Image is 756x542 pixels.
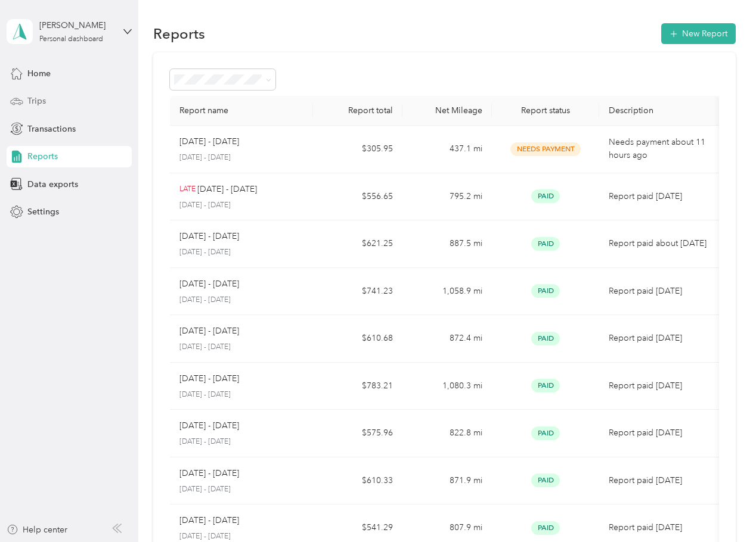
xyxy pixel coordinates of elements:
span: Paid [531,426,560,440]
p: [DATE] - [DATE] [179,278,239,291]
button: New Report [661,23,736,44]
td: $575.96 [313,410,402,457]
td: 1,058.9 mi [402,268,492,316]
p: [DATE] - [DATE] [179,514,239,527]
span: Home [27,67,51,80]
p: [DATE] - [DATE] [179,135,239,148]
p: [DATE] - [DATE] [179,437,303,447]
p: [DATE] - [DATE] [179,467,239,480]
td: 871.9 mi [402,457,492,505]
span: Paid [531,237,560,251]
td: $610.33 [313,457,402,505]
td: $783.21 [313,363,402,410]
p: [DATE] - [DATE] [179,342,303,353]
p: [DATE] - [DATE] [179,419,239,432]
iframe: Everlance-gr Chat Button Frame [689,475,756,542]
td: $556.65 [313,173,402,221]
p: Report paid [DATE] [609,426,709,440]
span: Paid [531,332,560,345]
span: Paid [531,189,560,203]
h1: Reports [153,27,205,40]
span: Settings [27,205,59,218]
p: [DATE] - [DATE] [179,295,303,306]
td: 1,080.3 mi [402,363,492,410]
td: 822.8 mi [402,410,492,457]
p: [DATE] - [DATE] [179,372,239,385]
p: [DATE] - [DATE] [179,247,303,258]
td: $305.95 [313,126,402,173]
p: Report paid about [DATE] [609,237,709,250]
div: Personal dashboard [39,36,103,43]
span: Paid [531,521,560,535]
td: $741.23 [313,268,402,316]
p: Report paid [DATE] [609,332,709,345]
td: $621.25 [313,220,402,268]
p: [DATE] - [DATE] [179,230,239,243]
button: Help center [7,524,67,536]
p: [DATE] - [DATE] [179,390,303,400]
td: $610.68 [313,315,402,363]
span: Trips [27,95,46,107]
span: Data exports [27,178,78,191]
span: Paid [531,379,560,393]
p: Needs payment about 11 hours ago [609,136,709,162]
td: 437.1 mi [402,126,492,173]
p: Report paid [DATE] [609,521,709,534]
td: 872.4 mi [402,315,492,363]
p: Report paid [DATE] [609,474,709,487]
p: [DATE] - [DATE] [179,484,303,495]
span: Transactions [27,123,76,135]
span: Needs Payment [510,142,581,156]
th: Description [599,96,718,126]
p: Report paid [DATE] [609,285,709,298]
p: Report paid [DATE] [609,190,709,203]
td: 887.5 mi [402,220,492,268]
p: LATE [179,184,196,195]
p: Report paid [DATE] [609,379,709,393]
span: Paid [531,474,560,487]
th: Report name [170,96,313,126]
th: Report total [313,96,402,126]
span: Paid [531,284,560,298]
p: [DATE] - [DATE] [197,183,257,196]
span: Reports [27,150,58,163]
p: [DATE] - [DATE] [179,531,303,542]
div: [PERSON_NAME] [39,19,114,32]
div: Report status [501,105,590,116]
th: Net Mileage [402,96,492,126]
p: [DATE] - [DATE] [179,200,303,211]
p: [DATE] - [DATE] [179,152,303,163]
td: 795.2 mi [402,173,492,221]
p: [DATE] - [DATE] [179,325,239,338]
